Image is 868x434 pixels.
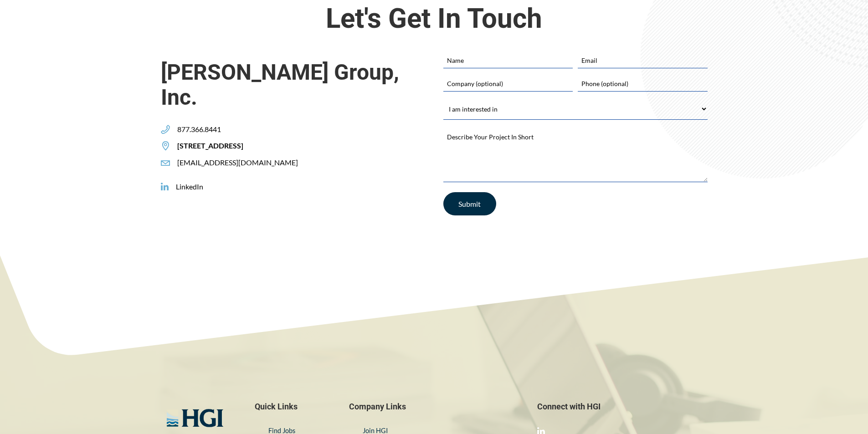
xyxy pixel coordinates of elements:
[537,401,707,412] span: Connect with HGI
[170,125,221,134] span: 877.366.8441
[161,141,243,151] a: [STREET_ADDRESS]
[170,141,243,151] span: [STREET_ADDRESS]
[255,401,331,412] span: Quick Links
[161,182,203,192] a: LinkedIn
[169,182,203,192] span: LinkedIn
[161,158,298,168] a: [EMAIL_ADDRESS][DOMAIN_NAME]
[161,60,425,110] span: [PERSON_NAME] Group, Inc.
[443,52,573,68] input: Name
[578,52,707,68] input: Email
[349,401,519,412] span: Company Links
[161,125,221,134] a: 877.366.8441
[443,192,496,215] input: Submit
[578,76,707,91] input: Phone (optional)
[170,158,298,168] span: [EMAIL_ADDRESS][DOMAIN_NAME]
[443,76,573,91] input: Company (optional)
